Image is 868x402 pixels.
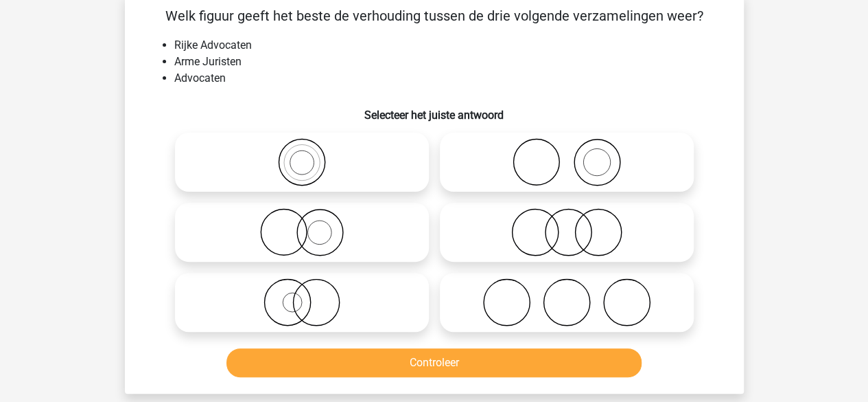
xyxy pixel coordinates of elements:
p: Welk figuur geeft het beste de verhouding tussen de drie volgende verzamelingen weer? [147,5,722,26]
h6: Selecteer het juiste antwoord [147,98,722,122]
button: Controleer [226,348,642,377]
li: Arme Juristen [174,54,722,70]
li: Rijke Advocaten [174,37,722,54]
li: Advocaten [174,70,722,87]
